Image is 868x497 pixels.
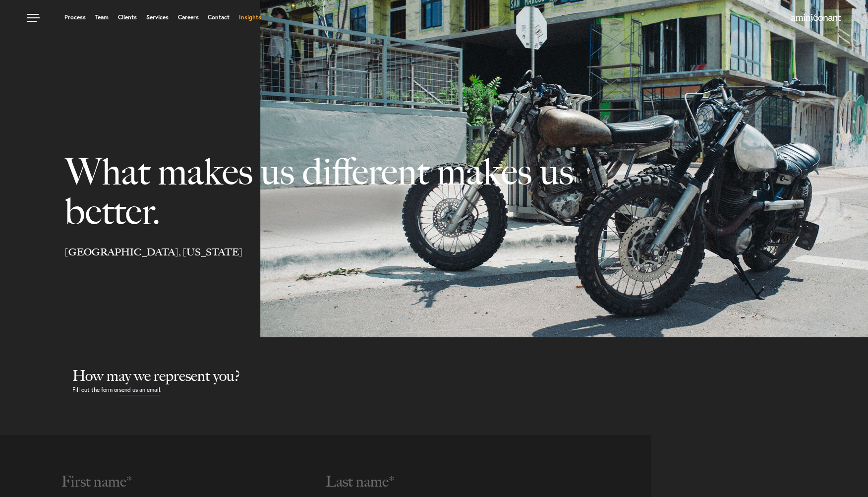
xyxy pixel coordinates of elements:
a: Insights [239,14,261,20]
img: Amini & Conant [791,14,841,22]
a: Contact [208,14,230,20]
h2: How may we represent you? [72,367,868,385]
a: Services [146,14,169,20]
a: Careers [178,14,199,20]
a: Home [791,14,841,22]
a: Team [95,14,109,20]
p: Fill out the form or . [72,385,868,395]
a: send us an email [119,385,160,395]
a: Process [64,14,86,20]
a: Clients [118,14,137,20]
